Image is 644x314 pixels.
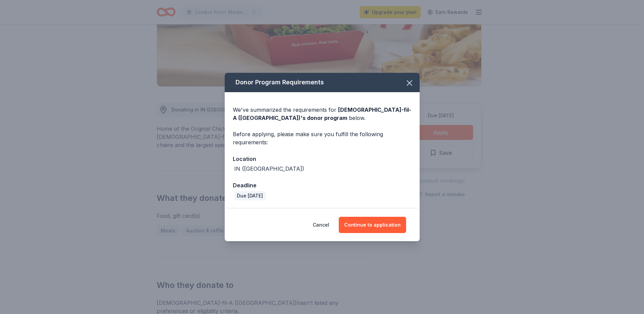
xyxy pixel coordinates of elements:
[339,217,406,233] button: Continue to application
[225,73,420,92] div: Donor Program Requirements
[233,154,412,163] div: Location
[233,181,412,190] div: Deadline
[234,191,266,201] div: Due [DATE]
[313,217,329,233] button: Cancel
[233,106,412,122] div: We've summarized the requirements for below.
[234,165,304,173] div: IN ([GEOGRAPHIC_DATA])
[233,130,412,146] div: Before applying, please make sure you fulfill the following requirements:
